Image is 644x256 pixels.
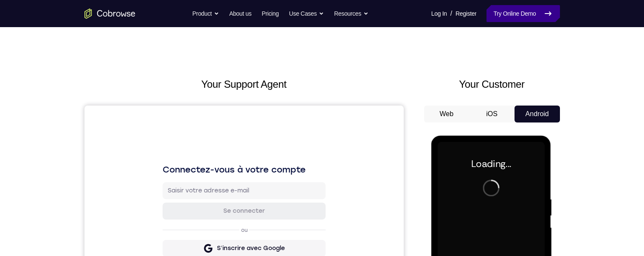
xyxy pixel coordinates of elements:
p: ou [155,121,165,128]
button: S’inscrire avec [PERSON_NAME] [78,155,241,172]
div: S’inscrire avec [PERSON_NAME] [118,200,214,208]
a: About us [229,5,251,22]
h2: Your Support Agent [84,77,404,92]
a: Go to the home page [84,8,135,19]
button: S’inscrire avec Intercom [78,175,241,192]
button: Product [192,5,219,22]
button: S’inscrire avec Google [78,134,241,151]
span: / [450,8,452,19]
div: S’inscrire avec [PERSON_NAME] [118,159,214,167]
a: Log In [431,5,447,22]
h2: Your Customer [424,77,560,92]
button: Resources [334,5,368,22]
a: Register [456,5,476,22]
button: iOS [469,106,515,122]
a: Try Online Demo [487,5,560,22]
div: S’inscrire avec Google [132,139,200,147]
button: Web [424,106,470,122]
a: Créer un nouveau compte [157,220,227,225]
button: Android [515,106,560,122]
button: S’inscrire avec [PERSON_NAME] [78,195,241,212]
p: Vous n’avez pas de compte ? [78,219,241,226]
div: S’inscrire avec Intercom [129,179,203,188]
a: Pricing [262,5,278,22]
button: Use Cases [289,5,324,22]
